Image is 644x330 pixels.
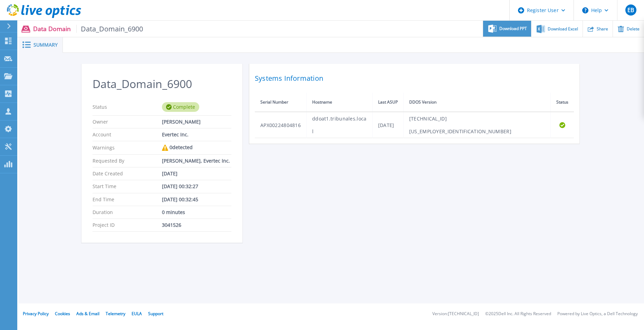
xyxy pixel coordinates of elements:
span: Download Excel [548,27,578,31]
th: Last ASUP [372,93,403,112]
div: 0 minutes [162,210,231,215]
span: Summary [33,42,58,47]
div: [DATE] 00:32:27 [162,184,231,189]
div: [PERSON_NAME] [162,119,231,125]
a: Telemetry [106,311,125,317]
td: APX00224804816 [255,112,307,138]
a: Cookies [55,311,70,317]
h2: Systems Information [255,72,574,85]
li: Version: [TECHNICAL_ID] [432,312,479,316]
th: DDOS Version [403,93,550,112]
p: Account [93,132,162,137]
td: ddoat1.tribunales.local [307,112,373,138]
div: Evertec Inc. [162,132,231,137]
div: [PERSON_NAME], Evertec Inc. [162,158,231,164]
span: Download PPT [499,27,527,31]
li: © 2025 Dell Inc. All Rights Reserved [485,312,551,316]
p: Start Time [93,184,162,189]
p: Duration [93,210,162,215]
div: 3041526 [162,222,231,228]
a: Privacy Policy [23,311,49,317]
p: Warnings [93,145,162,151]
td: [DATE] [372,112,403,138]
th: Hostname [307,93,373,112]
th: Serial Number [255,93,307,112]
a: Support [148,311,163,317]
span: Share [597,27,608,31]
td: [TECHNICAL_ID][US_EMPLOYER_IDENTIFICATION_NUMBER] [403,112,550,138]
span: EB [627,7,634,13]
th: Status [550,93,574,112]
div: [DATE] [162,171,231,176]
div: 0 detected [162,145,231,151]
span: Data_Domain_6900 [76,25,143,33]
a: Ads & Email [76,311,99,317]
p: Date Created [93,171,162,176]
a: EULA [132,311,142,317]
p: Requested By [93,158,162,164]
p: Project ID [93,222,162,228]
p: Status [93,102,162,112]
h2: Data_Domain_6900 [93,78,231,90]
div: Complete [162,102,199,112]
p: Owner [93,119,162,125]
li: Powered by Live Optics, a Dell Technology [557,312,638,316]
p: End Time [93,197,162,202]
p: Data Domain [33,25,143,33]
span: Delete [627,27,640,31]
div: [DATE] 00:32:45 [162,197,231,202]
